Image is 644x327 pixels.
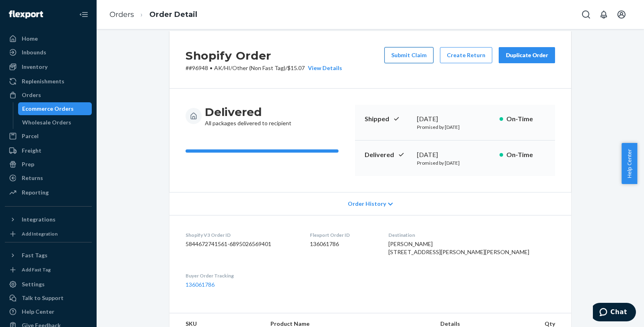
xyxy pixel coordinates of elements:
button: Open notifications [596,6,612,23]
h2: Shopify Order [186,47,342,64]
dt: Destination [388,232,555,238]
button: Close Navigation [76,6,92,23]
button: Submit Claim [384,47,433,63]
a: Orders [5,89,92,101]
dt: Flexport Order ID [310,232,376,238]
dd: 136061786 [310,240,376,248]
a: Replenishments [5,75,92,88]
div: Fast Tags [22,251,47,259]
div: Settings [22,280,45,288]
div: Returns [22,174,43,182]
div: Inbounds [22,48,46,56]
div: All packages delivered to recipient [205,105,291,127]
div: Wholesale Orders [22,118,71,126]
a: Ecommerce Orders [18,102,92,115]
span: [PERSON_NAME] [STREET_ADDRESS][PERSON_NAME][PERSON_NAME] [388,240,529,255]
p: Promised by [DATE] [417,124,493,130]
button: Talk to Support [5,292,92,304]
div: Freight [22,147,41,155]
a: Freight [5,144,92,157]
p: Shipped [365,114,411,124]
div: Orders [22,91,41,99]
div: Integrations [22,215,56,224]
button: Integrations [5,213,92,226]
p: Delivered [365,150,411,159]
p: On-Time [506,150,545,159]
div: Talk to Support [22,294,64,302]
div: [DATE] [417,114,493,124]
h3: Delivered [205,105,291,119]
div: Home [22,35,38,43]
div: Add Integration [22,230,58,237]
a: Order Detail [149,10,197,19]
ol: breadcrumbs [103,3,204,27]
dt: Buyer Order Tracking [186,272,297,279]
a: Add Integration [5,229,92,239]
dd: 5844672741561-6895026569401 [186,240,297,248]
a: Reporting [5,186,92,199]
button: Open account menu [613,6,630,23]
p: # #96948 / $15.07 [186,64,342,72]
button: Fast Tags [5,249,92,262]
span: • [210,64,213,71]
div: Ecommerce Orders [22,105,74,113]
a: Wholesale Orders [18,116,92,129]
p: Promised by [DATE] [417,159,493,166]
a: Orders [109,10,134,19]
a: Prep [5,158,92,171]
div: Help Center [22,308,54,316]
div: Add Fast Tag [22,266,51,273]
button: Open Search Box [578,6,594,23]
button: Help Center [621,143,637,184]
a: Inbounds [5,46,92,59]
a: Settings [5,278,92,291]
div: Prep [22,160,34,168]
img: Flexport logo [9,10,43,19]
a: 136061786 [186,281,215,288]
a: Home [5,32,92,45]
a: Help Center [5,305,92,318]
a: Parcel [5,130,92,143]
div: Inventory [22,63,47,71]
button: View Details [305,64,342,72]
dt: Shopify V3 Order ID [186,232,297,238]
div: Parcel [22,132,39,140]
span: AK/HI/Other (Non Fast Tag) [214,64,285,71]
p: On-Time [506,114,545,124]
a: Inventory [5,60,92,73]
div: Duplicate Order [506,51,548,59]
div: Replenishments [22,77,64,85]
span: Order History [348,200,386,208]
div: [DATE] [417,150,493,159]
a: Returns [5,172,92,184]
button: Duplicate Order [499,47,555,63]
iframe: To enrich screen reader interactions, please activate Accessibility in Grammarly extension settings [593,303,636,323]
button: Create Return [440,47,492,63]
a: Add Fast Tag [5,265,92,275]
div: Reporting [22,188,49,197]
